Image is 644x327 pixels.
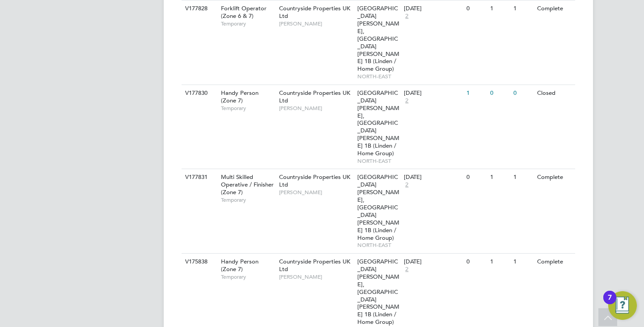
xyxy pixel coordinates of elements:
[357,258,399,326] span: [GEOGRAPHIC_DATA][PERSON_NAME], [GEOGRAPHIC_DATA][PERSON_NAME] 1B (Linden / Home Group)
[464,0,487,17] div: 0
[488,0,511,17] div: 1
[535,169,574,186] div: Complete
[279,189,353,196] span: [PERSON_NAME]
[535,0,574,17] div: Complete
[221,20,275,27] span: Temporary
[279,20,353,27] span: [PERSON_NAME]
[221,173,274,196] span: Multi Skilled Operative / Finisher (Zone 7)
[357,4,399,72] span: [GEOGRAPHIC_DATA][PERSON_NAME], [GEOGRAPHIC_DATA][PERSON_NAME] 1B (Linden / Home Group)
[464,85,487,102] div: 1
[404,266,410,273] span: 2
[404,258,462,266] div: [DATE]
[279,173,350,188] span: Countryside Properties UK Ltd
[357,89,399,157] span: [GEOGRAPHIC_DATA][PERSON_NAME], [GEOGRAPHIC_DATA][PERSON_NAME] 1B (Linden / Home Group)
[279,273,353,280] span: [PERSON_NAME]
[183,169,214,186] div: V177831
[357,242,400,249] span: NORTH-EAST
[279,105,353,112] span: [PERSON_NAME]
[488,85,511,102] div: 0
[221,196,275,204] span: Temporary
[488,254,511,270] div: 1
[511,85,534,102] div: 0
[279,258,350,273] span: Countryside Properties UK Ltd
[357,157,400,165] span: NORTH-EAST
[183,0,214,17] div: V177828
[404,181,410,189] span: 2
[608,291,637,320] button: Open Resource Center, 7 new notifications
[535,85,574,102] div: Closed
[279,89,350,104] span: Countryside Properties UK Ltd
[464,254,487,270] div: 0
[279,4,350,20] span: Countryside Properties UK Ltd
[404,13,410,20] span: 2
[511,169,534,186] div: 1
[221,89,258,104] span: Handy Person (Zone 7)
[183,254,214,270] div: V175838
[221,4,267,20] span: Forklift Operator (Zone 6 & 7)
[183,85,214,102] div: V177830
[221,273,275,280] span: Temporary
[357,73,400,80] span: NORTH-EAST
[404,97,410,105] span: 2
[488,169,511,186] div: 1
[404,174,462,181] div: [DATE]
[404,5,462,13] div: [DATE]
[221,258,258,273] span: Handy Person (Zone 7)
[511,254,534,270] div: 1
[535,254,574,270] div: Complete
[511,0,534,17] div: 1
[357,173,399,241] span: [GEOGRAPHIC_DATA][PERSON_NAME], [GEOGRAPHIC_DATA][PERSON_NAME] 1B (Linden / Home Group)
[464,169,487,186] div: 0
[221,105,275,112] span: Temporary
[404,89,462,97] div: [DATE]
[608,297,612,309] div: 7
